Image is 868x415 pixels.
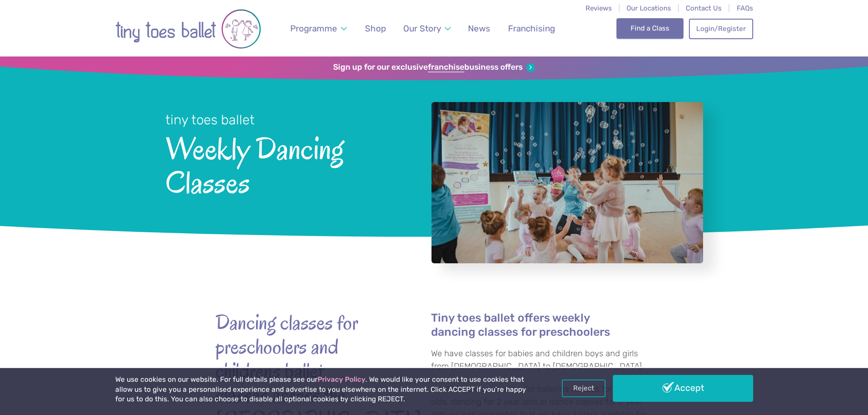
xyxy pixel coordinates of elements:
[686,4,722,12] a: Contact Us
[360,18,390,39] a: Shop
[318,375,365,384] a: Privacy Policy
[115,6,261,52] img: tiny toes ballet
[165,112,255,128] small: tiny toes ballet
[468,23,490,34] span: News
[399,18,455,39] a: Our Story
[503,18,559,39] a: Franchising
[627,4,671,12] a: Our Locations
[403,23,441,34] span: Our Story
[333,62,535,72] a: Sign up for our exclusivefranchisebusiness offers
[365,23,386,34] span: Shop
[431,311,653,339] h4: Tiny toes ballet offers weekly
[508,23,555,34] span: Franchising
[586,4,612,12] a: Reviews
[737,4,753,12] a: FAQs
[428,62,464,72] strong: franchise
[562,379,606,397] a: Reject
[431,327,610,339] a: dancing classes for preschoolers
[115,375,530,405] p: We use cookies on our website. For full details please see our . We would like your consent to us...
[165,129,407,200] span: Weekly Dancing Classes
[464,18,495,39] a: News
[613,375,753,401] a: Accept
[616,18,683,38] a: Find a Class
[290,23,337,34] span: Programme
[689,19,753,39] a: Login/Register
[286,18,351,39] a: Programme
[431,348,653,373] p: We have classes for babies and children boys and girls from [DEMOGRAPHIC_DATA] to [DEMOGRAPHIC_DA...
